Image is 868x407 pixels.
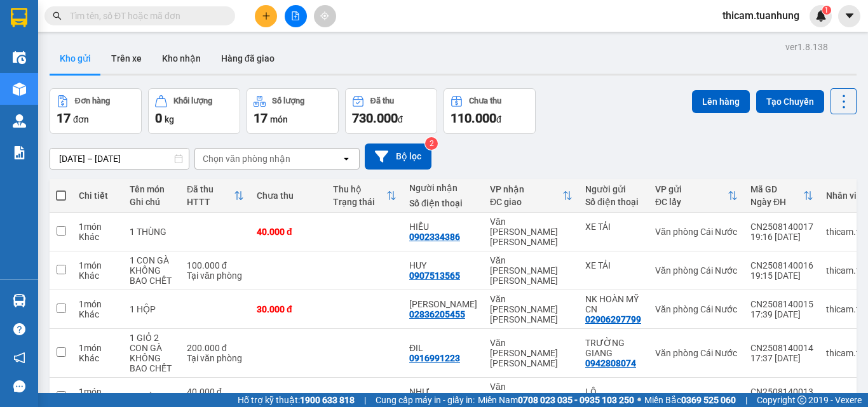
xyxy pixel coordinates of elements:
button: Tạo Chuyến [756,90,824,113]
span: copyright [797,396,806,404]
div: 17:37 [DATE] [750,353,813,363]
div: Ghi chú [130,197,174,207]
span: aim [320,11,329,20]
input: Select a date range. [50,149,189,169]
span: kg [165,114,174,124]
svg: open [341,154,351,164]
span: search [53,11,62,20]
div: Số điện thoại [409,198,477,208]
div: Văn phòng Cái Nước [655,348,738,358]
span: plus [262,11,271,20]
span: đ [496,114,501,124]
div: Số lượng [272,97,304,105]
button: Khối lượng0kg [148,88,240,134]
div: 0902334386 [409,232,460,242]
sup: 2 [425,137,438,150]
div: Văn phòng Cái Nước [655,265,738,276]
div: NK HOÀN MỸ CN [585,294,642,314]
div: XE TẢI [585,222,642,232]
div: HUY [409,260,477,270]
span: thicam.tuanhung [712,8,810,23]
strong: 1900 633 818 [300,395,355,405]
strong: 0708 023 035 - 0935 103 250 [518,395,634,405]
button: file-add [285,5,307,27]
div: Người gửi [585,184,642,194]
div: CN2508140015 [750,299,813,309]
div: Văn [PERSON_NAME] [PERSON_NAME] [490,255,573,286]
span: Miền Bắc [644,393,736,407]
div: 100.000 đ [187,260,244,270]
div: Khối lượng [173,97,212,105]
div: 02906297799 [585,314,641,324]
button: Lên hàng [692,90,750,113]
div: 1 món [79,222,117,232]
div: 1 CON GÀ [130,255,174,265]
button: Đơn hàng17đơn [50,88,142,134]
span: 110.000 [451,110,496,126]
div: 0916991223 [409,353,460,363]
div: Ngày ĐH [750,197,803,207]
input: Tìm tên, số ĐT hoặc mã đơn [70,9,220,23]
div: Văn phòng Cái Nước [655,304,738,314]
img: warehouse-icon [13,294,26,307]
span: 17 [254,110,268,126]
button: Số lượng17món [247,88,339,134]
div: Văn [PERSON_NAME] [PERSON_NAME] [490,294,573,324]
div: Đã thu [370,97,394,105]
div: CN2508140017 [750,222,813,232]
span: message [13,380,25,392]
div: 40.000 đ [187,387,244,397]
div: KHÔNG BAO CHẾT [130,353,174,373]
span: đ [398,114,403,124]
button: Đã thu730.000đ [345,88,437,134]
div: ĐC lấy [655,197,728,207]
div: CN2508140016 [750,260,813,270]
span: | [364,393,366,407]
button: Bộ lọc [365,143,431,170]
div: CN2508140014 [750,343,813,353]
div: Tại văn phòng [187,270,244,281]
span: Miền Nam [478,393,634,407]
div: Khác [79,309,117,319]
div: Người nhận [409,183,477,193]
button: Kho gửi [50,43,101,74]
div: Tên món [130,184,174,194]
img: warehouse-icon [13,114,26,128]
div: Trạng thái [333,197,386,207]
span: Cung cấp máy in - giấy in: [376,393,475,407]
div: Văn phòng Cái Nước [655,392,738,402]
div: Văn [PERSON_NAME] [PERSON_NAME] [490,217,573,247]
span: đơn [73,114,89,124]
th: Toggle SortBy [484,179,579,213]
div: Khác [79,270,117,281]
div: Chọn văn phòng nhận [203,152,290,165]
span: notification [13,352,25,364]
div: 1 GIỎ 2 CON GÀ [130,333,174,353]
th: Toggle SortBy [744,179,820,213]
div: LÔ [585,387,642,397]
div: 1 THÙNG [130,227,174,237]
th: Toggle SortBy [180,179,250,213]
div: ĐIL [409,343,477,353]
div: NHƯ [409,387,477,397]
div: HTTT [187,197,234,207]
div: Khác [79,353,117,363]
div: 17:39 [DATE] [750,309,813,319]
button: caret-down [838,5,860,27]
div: 1 món [79,343,117,353]
span: question-circle [13,323,25,335]
button: aim [314,5,336,27]
div: Đã thu [187,184,234,194]
img: logo-vxr [11,8,27,27]
div: 40.000 đ [257,227,320,237]
img: warehouse-icon [13,83,26,96]
div: 02836205455 [409,309,465,319]
div: 1 món [79,387,117,397]
div: 1 HỘP [130,304,174,314]
span: Hỗ trợ kỹ thuật: [238,393,355,407]
span: 0 [155,110,162,126]
strong: 0369 525 060 [681,395,736,405]
div: 19:16 [DATE] [750,232,813,242]
div: VP gửi [655,184,728,194]
div: ver 1.8.138 [785,40,828,54]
